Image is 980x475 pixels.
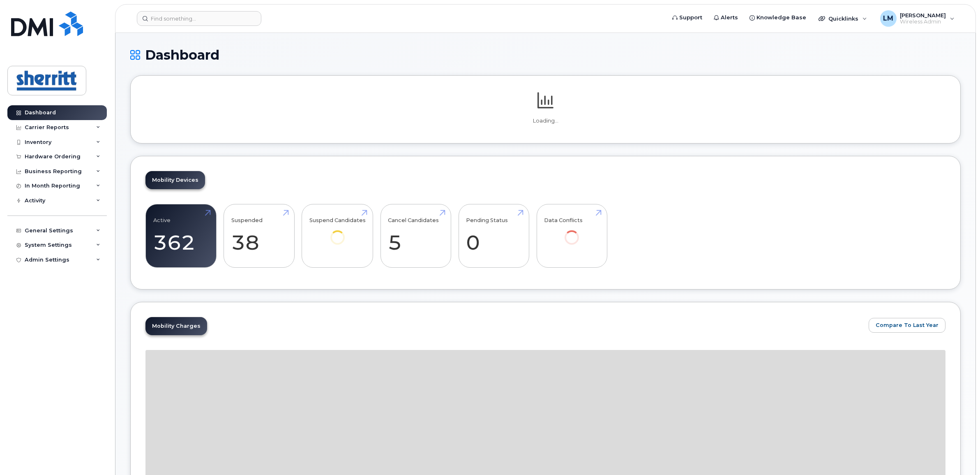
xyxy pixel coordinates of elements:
a: Active 362 [153,209,209,263]
a: Mobility Charges [145,317,207,335]
a: Data Conflicts [544,209,600,256]
h1: Dashboard [130,48,961,62]
a: Suspend Candidates [309,209,366,256]
span: Compare To Last Year [876,321,938,329]
a: Mobility Devices [145,171,205,189]
p: Loading... [145,117,945,125]
button: Compare To Last Year [869,318,945,333]
a: Pending Status 0 [466,209,521,263]
a: Suspended 38 [231,209,287,263]
a: Cancel Candidates 5 [388,209,443,263]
